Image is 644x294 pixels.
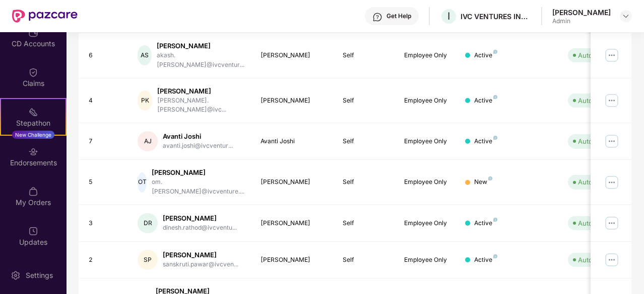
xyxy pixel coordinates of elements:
[157,41,244,51] div: [PERSON_NAME]
[488,176,492,180] img: svg+xml;base64,PHN2ZyB4bWxucz0iaHR0cDovL3d3dy53My5vcmcvMjAwMC9zdmciIHdpZHRoPSI4IiBoZWlnaHQ9IjgiIH...
[261,177,327,187] div: [PERSON_NAME]
[261,219,327,228] div: [PERSON_NAME]
[493,136,497,140] img: svg+xml;base64,PHN2ZyB4bWxucz0iaHR0cDovL3d3dy53My5vcmcvMjAwMC9zdmciIHdpZHRoPSI4IiBoZWlnaHQ9IjgiIH...
[138,131,158,151] div: AJ
[157,96,244,115] div: [PERSON_NAME].[PERSON_NAME]@ivc...
[23,270,56,280] div: Settings
[604,215,620,231] img: manageButton
[578,177,618,187] div: Auto Verified
[474,51,497,60] div: Active
[28,28,38,38] img: svg+xml;base64,PHN2ZyBpZD0iQ0RfQWNjb3VudHMiIGRhdGEtbmFtZT0iQ0QgQWNjb3VudHMiIHhtbG5zPSJodHRwOi8vd3...
[493,95,497,99] img: svg+xml;base64,PHN2ZyB4bWxucz0iaHR0cDovL3d3dy53My5vcmcvMjAwMC9zdmciIHdpZHRoPSI4IiBoZWlnaHQ9IjgiIH...
[343,51,388,60] div: Self
[404,177,449,187] div: Employee Only
[387,12,411,20] div: Get Help
[157,86,244,96] div: [PERSON_NAME]
[474,255,497,265] div: Active
[11,270,21,280] img: svg+xml;base64,PHN2ZyBpZD0iU2V0dGluZy0yMHgyMCIgeG1sbnM9Imh0dHA6Ly93d3cudzMub3JnLzIwMDAvc3ZnIiB3aW...
[578,218,618,228] div: Auto Verified
[404,96,449,106] div: Employee Only
[157,51,244,70] div: akash.[PERSON_NAME]@ivcventur...
[447,10,450,22] span: I
[578,136,618,146] div: Auto Verified
[474,137,497,146] div: Active
[28,107,38,117] img: svg+xml;base64,PHN2ZyB4bWxucz0iaHR0cDovL3d3dy53My5vcmcvMjAwMC9zdmciIHdpZHRoPSIyMSIgaGVpZ2h0PSIyMC...
[493,254,497,258] img: svg+xml;base64,PHN2ZyB4bWxucz0iaHR0cDovL3d3dy53My5vcmcvMjAwMC9zdmciIHdpZHRoPSI4IiBoZWlnaHQ9IjgiIH...
[12,131,54,139] div: New Challenge
[89,177,122,187] div: 5
[461,12,531,21] div: IVC VENTURES INTERNATIONAL INNOVATION PRIVATE LIMITED
[578,50,618,60] div: Auto Verified
[163,141,233,151] div: avanti.joshi@ivcventur...
[493,218,497,222] img: svg+xml;base64,PHN2ZyB4bWxucz0iaHR0cDovL3d3dy53My5vcmcvMjAwMC9zdmciIHdpZHRoPSI4IiBoZWlnaHQ9IjgiIH...
[261,255,327,265] div: [PERSON_NAME]
[372,12,382,22] img: svg+xml;base64,PHN2ZyBpZD0iSGVscC0zMngzMiIgeG1sbnM9Imh0dHA6Ly93d3cudzMub3JnLzIwMDAvc3ZnIiB3aWR0aD...
[1,118,66,128] div: Stepathon
[552,17,611,25] div: Admin
[12,10,78,23] img: New Pazcare Logo
[343,255,388,265] div: Self
[404,51,449,60] div: Employee Only
[474,219,497,228] div: Active
[404,255,449,265] div: Employee Only
[404,137,449,146] div: Employee Only
[138,250,158,270] div: SP
[138,45,152,65] div: AS
[89,96,122,106] div: 4
[138,213,158,233] div: DR
[474,96,497,106] div: Active
[138,90,152,111] div: PK
[343,96,388,106] div: Self
[28,67,38,77] img: svg+xml;base64,PHN2ZyBpZD0iQ2xhaW0iIHhtbG5zPSJodHRwOi8vd3d3LnczLm9yZy8yMDAwL3N2ZyIgd2lkdGg9IjIwIi...
[343,137,388,146] div: Self
[28,186,38,197] img: svg+xml;base64,PHN2ZyBpZD0iTXlfT3JkZXJzIiBkYXRhLW5hbWU9Ik15IE9yZGVycyIgeG1sbnM9Imh0dHA6Ly93d3cudz...
[493,50,497,54] img: svg+xml;base64,PHN2ZyB4bWxucz0iaHR0cDovL3d3dy53My5vcmcvMjAwMC9zdmciIHdpZHRoPSI4IiBoZWlnaHQ9IjgiIH...
[604,133,620,149] img: manageButton
[578,95,618,106] div: Auto Verified
[152,168,244,177] div: [PERSON_NAME]
[163,132,233,141] div: Avanti Joshi
[89,219,122,228] div: 3
[604,92,620,109] img: manageButton
[163,214,237,223] div: [PERSON_NAME]
[343,219,388,228] div: Self
[404,219,449,228] div: Employee Only
[622,12,630,20] img: svg+xml;base64,PHN2ZyBpZD0iRHJvcGRvd24tMzJ4MzIiIHhtbG5zPSJodHRwOi8vd3d3LnczLm9yZy8yMDAwL3N2ZyIgd2...
[163,260,238,269] div: sanskruti.pawar@ivcven...
[163,250,238,260] div: [PERSON_NAME]
[604,47,620,63] img: manageButton
[152,177,244,197] div: om.[PERSON_NAME]@ivcventure....
[578,255,618,265] div: Auto Verified
[343,177,388,187] div: Self
[552,8,611,17] div: [PERSON_NAME]
[163,223,237,233] div: dinesh.rathod@ivcventu...
[28,226,38,236] img: svg+xml;base64,PHN2ZyBpZD0iVXBkYXRlZCIgeG1sbnM9Imh0dHA6Ly93d3cudzMub3JnLzIwMDAvc3ZnIiB3aWR0aD0iMj...
[89,137,122,146] div: 7
[138,172,147,192] div: OT
[28,147,38,157] img: svg+xml;base64,PHN2ZyBpZD0iRW5kb3JzZW1lbnRzIiB4bWxucz0iaHR0cDovL3d3dy53My5vcmcvMjAwMC9zdmciIHdpZH...
[474,177,492,187] div: New
[604,252,620,268] img: manageButton
[89,255,122,265] div: 2
[89,51,122,60] div: 6
[261,137,327,146] div: Avanti Joshi
[261,96,327,106] div: [PERSON_NAME]
[604,174,620,190] img: manageButton
[261,51,327,60] div: [PERSON_NAME]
